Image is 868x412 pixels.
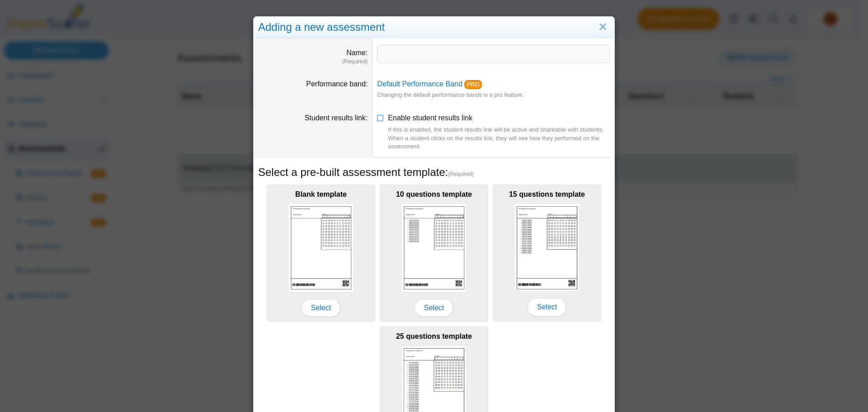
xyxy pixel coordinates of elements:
b: 10 questions template [396,190,472,198]
span: Enable student results link [388,114,610,151]
img: scan_sheet_10_questions.png [402,204,466,291]
a: PRO [464,80,482,89]
b: 15 questions template [509,190,585,198]
span: Select [415,299,453,317]
label: Performance band [306,80,368,88]
label: Student results link [305,114,368,122]
b: Blank template [295,190,347,198]
label: Name [346,49,368,57]
span: Select [528,298,566,316]
small: Changing the default performance bands is a pro feature. [377,91,524,98]
b: 25 questions template [396,332,472,340]
img: scan_sheet_15_questions.png [515,204,579,291]
a: Close [596,19,610,35]
div: Adding a new assessment [254,17,614,38]
a: Default Performance Band [377,80,462,88]
h5: Select a pre-built assessment template: [258,165,610,180]
img: scan_sheet_blank.png [289,204,353,291]
span: Select [302,299,340,317]
span: (Required) [448,170,474,178]
div: If this is enabled, the student results link will be active and shareable with students. When a s... [388,126,610,151]
dfn: (Required) [258,58,368,66]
